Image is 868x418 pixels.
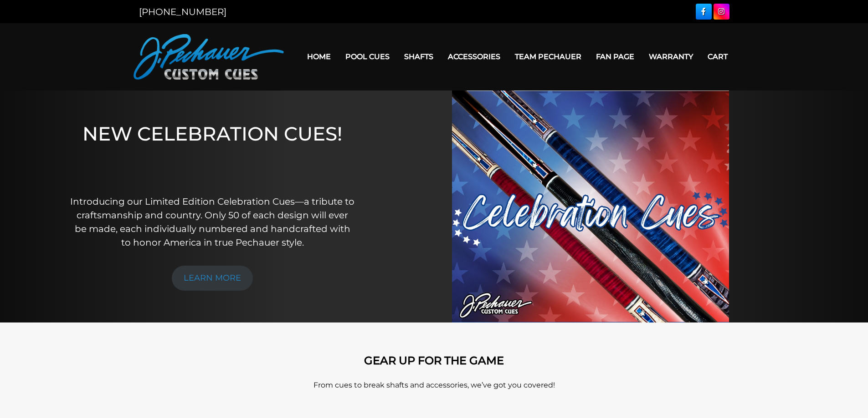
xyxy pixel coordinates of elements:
a: Pool Cues [338,45,397,68]
a: Team Pechauer [508,45,589,68]
p: Introducing our Limited Edition Celebration Cues—a tribute to craftsmanship and country. Only 50 ... [70,195,355,249]
a: Home [300,45,338,68]
a: Fan Page [589,45,642,68]
strong: GEAR UP FOR THE GAME [364,354,504,367]
a: Accessories [441,45,508,68]
a: [PHONE_NUMBER] [139,6,226,17]
p: From cues to break shafts and accessories, we’ve got you covered! [175,380,694,391]
a: LEARN MORE [172,266,253,291]
h1: NEW CELEBRATION CUES! [70,122,355,182]
a: Warranty [642,45,700,68]
a: Cart [700,45,735,68]
img: Pechauer Custom Cues [134,34,284,80]
a: Shafts [397,45,441,68]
